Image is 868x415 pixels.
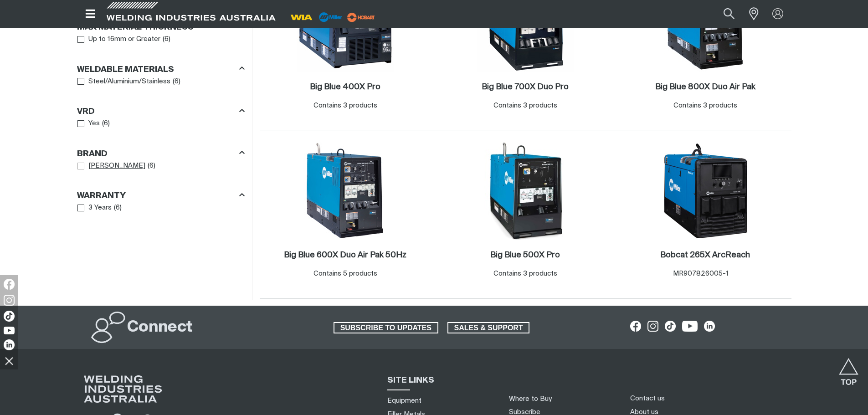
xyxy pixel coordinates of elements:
[4,327,15,334] img: YouTube
[4,311,15,322] img: TikTok
[310,83,380,91] h2: Big Blue 400X Pro
[88,77,170,87] span: Steel/Aluminium/Stainless
[660,250,750,261] a: Bobcat 265X ArcReach
[310,82,380,92] a: Big Blue 400X Pro
[163,34,170,45] span: ( 6 )
[77,65,174,75] h3: Weldable Materials
[655,82,755,92] a: Big Blue 800X Duo Air Pak
[334,322,438,334] a: SUBSCRIBE TO UPDATES
[660,251,750,259] h2: Bobcat 265X ArcReach
[630,394,665,403] a: Contact us
[77,33,161,46] a: Up to 16mm or Greater
[490,251,560,259] h2: Big Blue 500X Pro
[313,269,377,279] div: Contains 5 products
[4,295,15,306] img: Instagram
[77,76,244,88] ul: Weldable Materials
[77,76,171,88] a: Steel/Aluminium/Stainless
[77,202,244,214] ul: Warranty
[77,105,245,118] div: VRD
[127,318,193,338] h2: Connect
[493,101,557,111] div: Contains 3 products
[714,4,745,24] button: Search products
[313,101,377,111] div: Contains 3 products
[77,202,112,214] a: 3 Years
[284,251,406,259] h2: Big Blue 600X Duo Air Pak 50Hz
[77,147,245,159] div: Brand
[1,353,17,369] img: hide socials
[344,10,378,24] img: miller
[448,322,529,334] span: SALES & SUPPORT
[493,269,557,279] div: Contains 3 products
[102,118,110,129] span: ( 6 )
[477,142,574,240] img: Big Blue 500X Pro
[77,160,244,172] ul: Brand
[173,77,180,87] span: ( 6 )
[88,203,112,213] span: 3 Years
[673,101,737,111] div: Contains 3 products
[447,322,530,334] a: SALES & SUPPORT
[387,396,421,405] a: Equipment
[77,149,108,159] h3: Brand
[482,82,569,92] a: Big Blue 700X Duo Pro
[482,83,569,91] h2: Big Blue 700X Duo Pro
[334,322,437,334] span: SUBSCRIBE TO UPDATES
[77,190,245,202] div: Warranty
[655,83,755,91] h2: Big Blue 800X Duo Air Pak
[509,395,552,402] a: Where to Buy
[114,203,122,213] span: ( 6 )
[284,250,406,261] a: Big Blue 600X Duo Air Pak 50Hz
[387,376,434,384] span: SITE LINKS
[702,4,744,24] input: Product name or item number...
[88,118,100,129] span: Yes
[297,142,394,240] img: Big Blue 600X Duo Air Pak 50Hz
[4,339,15,350] img: LinkedIn
[344,14,378,20] a: miller
[657,142,754,240] img: Bobcat 265X ArcReach
[88,34,160,45] span: Up to 16mm or Greater
[148,161,155,171] span: ( 6 )
[77,118,244,130] ul: VRD
[77,191,126,201] h3: Warranty
[4,279,15,290] img: Facebook
[88,161,145,171] span: [PERSON_NAME]
[77,107,95,117] h3: VRD
[673,270,729,277] span: MR907826005-1
[77,160,146,172] a: [PERSON_NAME]
[490,250,560,261] a: Big Blue 500X Pro
[77,118,100,130] a: Yes
[77,33,244,46] ul: Max Material Thickness
[838,358,859,379] button: Scroll to top
[77,63,245,75] div: Weldable Materials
